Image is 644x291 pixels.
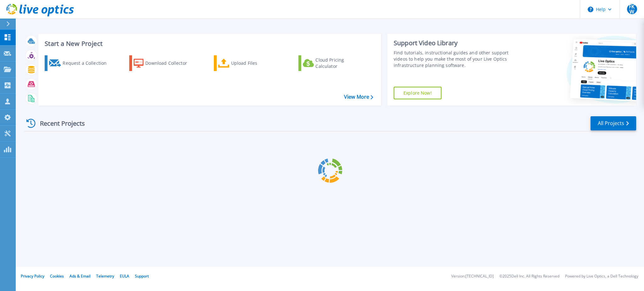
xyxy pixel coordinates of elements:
a: Privacy Policy [21,273,44,279]
a: Explore Now! [394,87,441,99]
a: Request a Collection [45,55,115,71]
div: Support Video Library [394,39,521,47]
li: © 2025 Dell Inc. All Rights Reserved [499,274,559,278]
h3: Start a New Project [45,40,373,47]
li: Version: [TECHNICAL_ID] [451,274,494,278]
div: Recent Projects [24,116,93,131]
a: Ads & Email [69,273,91,279]
a: All Projects [591,116,636,130]
a: Support [135,273,149,279]
a: EULA [120,273,129,279]
a: View More [344,94,373,100]
a: Cookies [50,273,64,279]
div: Request a Collection [63,57,113,69]
div: Cloud Pricing Calculator [315,57,366,69]
a: Cloud Pricing Calculator [298,55,369,71]
div: Download Collector [145,57,196,69]
div: Upload Files [231,57,281,69]
a: Download Collector [129,55,199,71]
div: Find tutorials, instructional guides and other support videos to help you make the most of your L... [394,50,521,69]
span: FKW [627,4,637,14]
a: Upload Files [214,55,284,71]
li: Powered by Live Optics, a Dell Technology [565,274,638,278]
a: Telemetry [96,273,114,279]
